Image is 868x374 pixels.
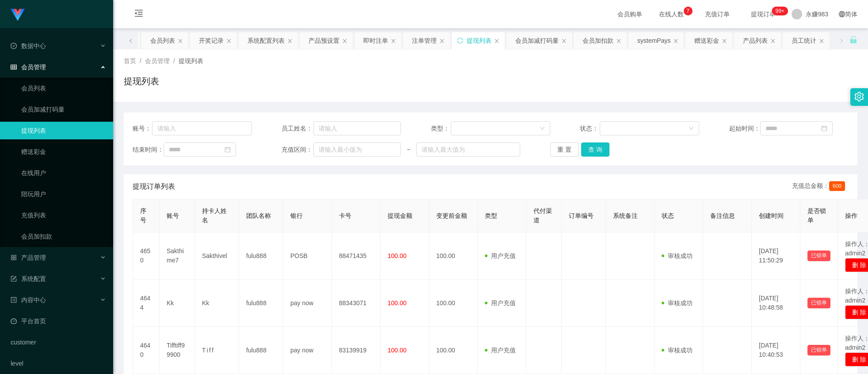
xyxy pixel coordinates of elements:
[313,142,401,157] input: 请输入最小值为
[11,296,46,303] span: 内容中心
[752,232,800,280] td: [DATE] 11:50:29
[550,142,579,157] button: 重 置
[133,327,160,374] td: 4640
[133,124,152,133] span: 账号：
[436,212,467,219] span: 变更前金额
[694,32,719,49] div: 赠送彩金
[849,36,857,44] i: 图标: unlock
[282,145,313,154] span: 充值区间：
[388,299,407,307] span: 100.00
[662,252,693,259] span: 审核成功
[412,32,437,49] div: 注单管理
[283,327,332,374] td: pay now
[689,126,694,132] i: 图标: down
[580,124,600,133] span: 状态：
[173,57,175,64] span: /
[662,299,693,307] span: 审核成功
[133,232,160,280] td: 4650
[494,38,499,44] i: 图标: close
[239,327,283,374] td: fulu888
[710,212,735,219] span: 备注信息
[662,347,693,354] span: 审核成功
[199,32,224,49] div: 开奖记录
[160,232,195,280] td: Sakthime7
[759,212,784,219] span: 创建时间
[807,345,830,355] button: 已锁单
[431,124,451,133] span: 类型：
[160,327,195,374] td: Tifftiff99900
[616,38,621,44] i: 图标: close
[457,37,463,44] i: 图标: sync
[140,57,141,64] span: /
[21,228,106,245] a: 会员加扣款
[388,252,407,259] span: 100.00
[246,212,271,219] span: 团队名称
[283,280,332,327] td: pay now
[429,232,478,280] td: 100.00
[124,57,136,64] span: 首页
[807,207,826,224] span: 是否锁单
[11,355,106,372] a: level
[673,38,678,44] i: 图标: close
[829,181,845,191] span: 600
[429,327,478,374] td: 100.00
[686,7,689,15] p: 7
[21,164,106,182] a: 在线用户
[388,212,412,219] span: 提现金额
[332,327,381,374] td: 83139919
[429,280,478,327] td: 100.00
[11,64,17,70] i: 图标: table
[792,32,816,49] div: 员工统计
[485,299,516,307] span: 用户充值
[743,32,768,49] div: 产品列表
[363,32,388,49] div: 即时注单
[202,207,227,224] span: 持卡人姓名
[140,207,146,224] span: 序号
[533,207,552,224] span: 代付渠道
[821,125,827,131] i: 图标: calendar
[772,7,788,15] sup: 283
[854,92,864,101] i: 图标: setting
[195,280,239,327] td: Kk
[729,124,760,133] span: 起始时间：
[839,38,844,43] i: 图标: right
[439,38,445,44] i: 图标: close
[807,251,830,261] button: 已锁单
[700,11,734,17] span: 充值订单
[160,280,195,327] td: Kk
[515,32,559,49] div: 会员加减打码量
[21,185,106,203] a: 陪玩用户
[332,232,381,280] td: 88471435
[613,212,638,219] span: 系统备注
[11,42,46,49] span: 数据中心
[179,57,203,64] span: 提现列表
[150,32,175,49] div: 会员列表
[342,38,347,44] i: 图标: close
[746,11,780,17] span: 提现订单
[391,38,396,44] i: 图标: close
[655,11,688,17] span: 在线人数
[283,232,332,280] td: POSB
[332,280,381,327] td: 88343071
[195,232,239,280] td: Sakthivel
[247,32,285,49] div: 系统配置列表
[282,124,313,133] span: 员工姓名：
[11,333,106,351] a: customer
[11,9,25,21] img: logo.9652507e.png
[133,145,164,154] span: 结束时间：
[401,145,416,154] span: ~
[485,212,497,219] span: 类型
[11,254,17,261] i: 图标: appstore-o
[770,38,776,44] i: 图标: close
[195,327,239,374] td: T i f f
[21,206,106,224] a: 充值列表
[561,38,567,44] i: 图标: close
[287,38,293,44] i: 图标: close
[485,347,516,354] span: 用户充值
[21,122,106,139] a: 提现列表
[124,0,154,29] i: 图标: menu-fold
[752,327,800,374] td: [DATE] 10:40:53
[239,280,283,327] td: fulu888
[11,275,46,282] span: 系统配置
[21,101,106,118] a: 会员加减打码量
